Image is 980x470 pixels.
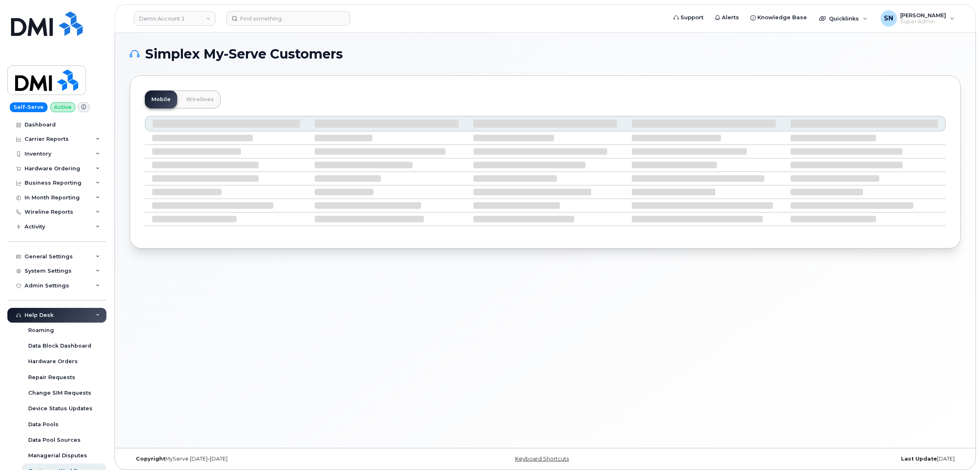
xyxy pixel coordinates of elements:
[901,456,937,462] strong: Last Update
[145,48,343,60] span: Simplex My-Serve Customers
[684,456,961,462] div: [DATE]
[136,456,165,462] strong: Copyright
[515,456,569,462] a: Keyboard Shortcuts
[180,90,221,108] a: Wirelines
[145,90,177,108] a: Mobile
[130,456,407,462] div: MyServe [DATE]–[DATE]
